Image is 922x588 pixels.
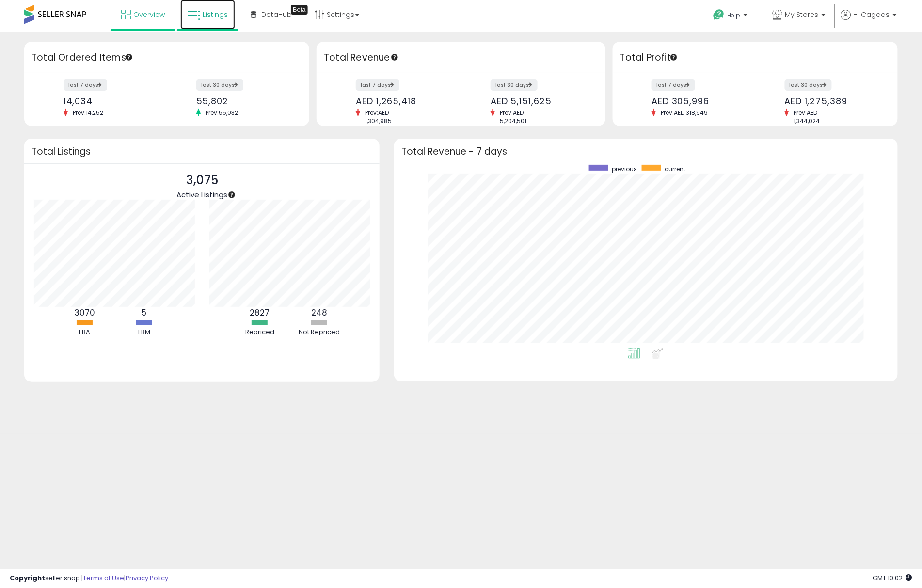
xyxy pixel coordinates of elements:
[133,10,165,19] span: Overview
[669,53,678,62] div: Tooltip anchor
[176,171,227,190] p: 3,075
[713,9,725,21] i: Get Help
[142,307,146,318] b: 5
[68,109,108,117] span: Prev: 14,252
[390,53,399,62] div: Tooltip anchor
[620,51,890,64] h3: Total Profit
[495,109,554,125] span: Prev: AED 5,204,501
[196,79,243,91] label: last 30 days
[32,51,302,64] h3: Total Ordered Items
[231,328,289,337] div: Repriced
[125,53,133,62] div: Tooltip anchor
[652,79,695,91] label: last 7 days
[291,5,308,15] div: Tooltip anchor
[728,11,741,19] span: Help
[785,79,832,91] label: last 30 days
[201,109,243,117] span: Prev: 55,032
[261,10,292,19] span: DataHub
[32,148,372,155] h3: Total Listings
[401,148,890,155] h3: Total Revenue - 7 days
[324,51,598,64] h3: Total Revenue
[311,307,327,318] b: 248
[196,96,292,106] div: 55,802
[115,328,173,337] div: FBM
[652,96,747,106] div: AED 305,996
[227,191,236,199] div: Tooltip anchor
[854,10,890,19] span: Hi Cagdas
[665,165,685,173] span: current
[841,10,897,32] a: Hi Cagdas
[785,10,819,19] span: My Stores
[356,96,454,106] div: AED 1,265,418
[706,1,757,32] a: Help
[360,109,419,125] span: Prev: AED 1,304,985
[491,96,588,106] div: AED 5,151,625
[612,165,637,173] span: previous
[656,109,713,117] span: Prev: AED 318,949
[64,96,159,106] div: 14,034
[785,96,881,106] div: AED 1,275,389
[250,307,270,318] b: 2827
[356,79,399,91] label: last 7 days
[74,307,95,318] b: 3070
[176,190,227,200] span: Active Listings
[491,79,538,91] label: last 30 days
[203,10,228,19] span: Listings
[290,328,349,337] div: Not Repriced
[789,109,848,125] span: Prev: AED 1,344,024
[64,79,107,91] label: last 7 days
[55,328,113,337] div: FBA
